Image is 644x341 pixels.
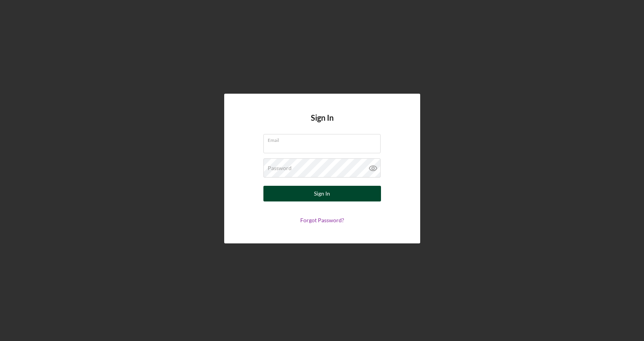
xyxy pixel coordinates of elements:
[263,186,381,201] button: Sign In
[268,165,292,171] label: Password
[300,217,344,223] a: Forgot Password?
[268,134,381,143] label: Email
[314,186,330,201] div: Sign In
[311,113,334,134] h4: Sign In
